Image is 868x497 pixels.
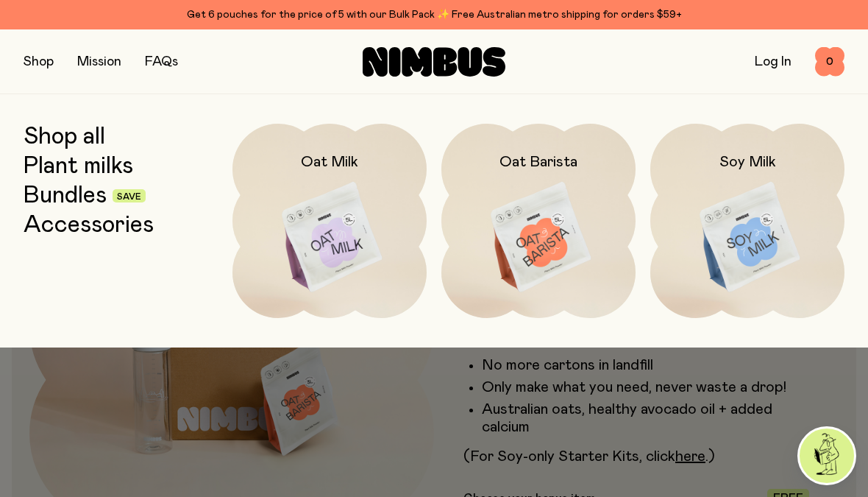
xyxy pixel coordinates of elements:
a: Plant milks [24,153,133,180]
a: Bundles [24,183,107,209]
h2: Oat Milk [301,153,358,171]
div: Get 6 pouches for the price of 5 with our Bulk Pack ✨ Free Australian metro shipping for orders $59+ [24,6,844,24]
h2: Soy Milk [719,153,776,171]
a: FAQs [145,55,178,68]
a: Shop all [24,124,105,150]
h2: Oat Barista [499,153,577,171]
img: agent [800,429,854,483]
a: Oat Milk [232,124,427,318]
span: Save [117,192,141,201]
a: Oat Barista [441,124,636,318]
a: Accessories [24,212,154,239]
a: Log In [755,55,791,68]
a: Mission [77,55,121,68]
button: 0 [815,47,844,77]
a: Soy Milk [650,124,844,318]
